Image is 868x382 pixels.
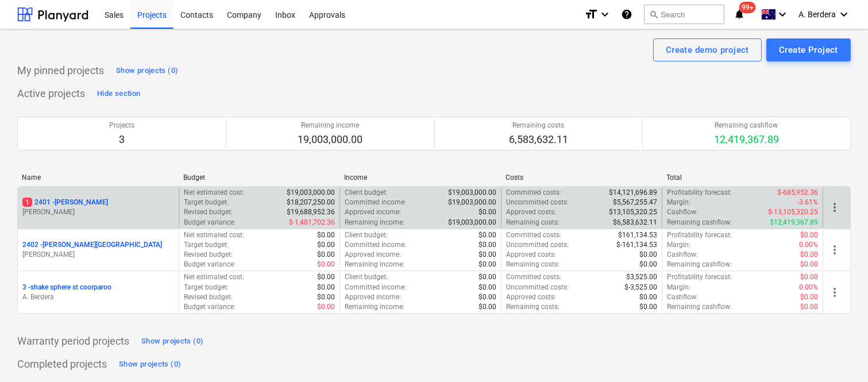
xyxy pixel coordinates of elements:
p: Uncommitted costs : [506,283,569,292]
p: $0.00 [479,230,496,240]
p: $0.00 [479,283,496,292]
p: Approved costs : [506,207,556,217]
p: Remaining costs : [506,260,560,269]
p: $19,003,000.00 [448,218,496,227]
div: 12401 -[PERSON_NAME][PERSON_NAME] [22,198,174,217]
p: Remaining income : [345,260,404,269]
p: $0.00 [317,250,335,260]
p: 0.00% [799,240,818,250]
p: Projects [109,121,134,130]
div: Total [666,173,819,182]
p: $19,688,952.36 [287,207,335,217]
p: $0.00 [479,207,496,217]
p: Active projects [17,87,85,101]
p: Remaining cashflow : [667,302,732,312]
p: $0.00 [317,240,335,250]
div: Chat Widget [811,327,868,382]
p: Budget variance : [184,260,236,269]
div: Hide section [97,87,140,101]
p: Committed costs : [506,188,561,198]
div: Show projects (0) [141,335,203,348]
i: notifications [734,7,745,21]
p: [PERSON_NAME] [22,250,174,260]
p: Target budget : [184,240,229,250]
button: Show projects (0) [116,355,184,373]
p: Remaining costs [509,121,568,130]
p: Client budget : [345,188,388,198]
p: $0.00 [317,260,335,269]
p: $161,134.53 [618,230,657,240]
div: Create demo project [666,43,749,57]
p: Budget variance : [184,218,236,227]
p: 3 - shake sphere st coorparoo [22,283,111,292]
p: 0.00% [799,283,818,292]
p: Committed costs : [506,272,561,282]
p: Revised budget : [184,292,233,302]
p: $12,419,367.89 [770,218,818,227]
p: $19,003,000.00 [448,188,496,198]
span: more_vert [828,243,842,257]
p: Target budget : [184,283,229,292]
span: 1 [22,198,32,207]
p: Warranty period projects [17,334,129,348]
p: $0.00 [479,240,496,250]
i: format_size [584,7,598,21]
p: Cashflow : [667,292,698,302]
span: more_vert [828,200,842,214]
p: Committed income : [345,283,406,292]
p: Margin : [667,198,690,207]
p: Revised budget : [184,207,233,217]
div: Show projects (0) [116,64,178,78]
p: Client budget : [345,230,388,240]
p: [PERSON_NAME] [22,207,174,217]
i: keyboard_arrow_down [776,7,789,21]
span: A. Berdera [798,10,836,19]
div: Costs [506,173,658,182]
p: $0.00 [317,230,335,240]
p: $-685,952.36 [777,188,818,198]
p: Margin : [667,240,690,250]
div: Income [344,173,496,182]
p: $19,003,000.00 [287,188,335,198]
p: Remaining income : [345,302,404,312]
p: Approved income : [345,207,401,217]
p: $0.00 [479,302,496,312]
p: $5,567,255.47 [613,198,657,207]
p: Remaining costs : [506,302,560,312]
p: Approved income : [345,292,401,302]
p: Approved costs : [506,250,556,260]
p: $14,121,696.89 [609,188,657,198]
p: $0.00 [800,272,818,282]
p: 6,583,632.11 [509,133,568,146]
p: Target budget : [184,198,229,207]
p: $0.00 [639,260,657,269]
p: 19,003,000.00 [298,133,362,146]
span: more_vert [828,285,842,299]
p: Remaining income [298,121,362,130]
p: $-161,134.53 [616,240,657,250]
p: $-13,105,320.25 [768,207,818,217]
p: Client budget : [345,272,388,282]
p: $3,525.00 [626,272,657,282]
p: My pinned projects [17,64,104,78]
p: Cashflow : [667,250,698,260]
div: Create Project [779,43,838,57]
span: 99+ [739,2,756,13]
p: Cashflow : [667,207,698,217]
p: Net estimated cost : [184,188,244,198]
p: $0.00 [317,292,335,302]
p: $13,105,320.25 [609,207,657,217]
p: $6,583,632.11 [613,218,657,227]
button: Create demo project [653,38,762,61]
p: $0.00 [800,230,818,240]
p: $0.00 [479,260,496,269]
p: $-3,525.00 [624,283,657,292]
p: $0.00 [800,250,818,260]
i: Knowledge base [621,7,632,21]
button: Show projects (0) [113,61,181,80]
p: $0.00 [800,260,818,269]
div: Show projects (0) [119,358,181,371]
p: $0.00 [800,292,818,302]
span: search [649,10,658,19]
p: Committed income : [345,198,406,207]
